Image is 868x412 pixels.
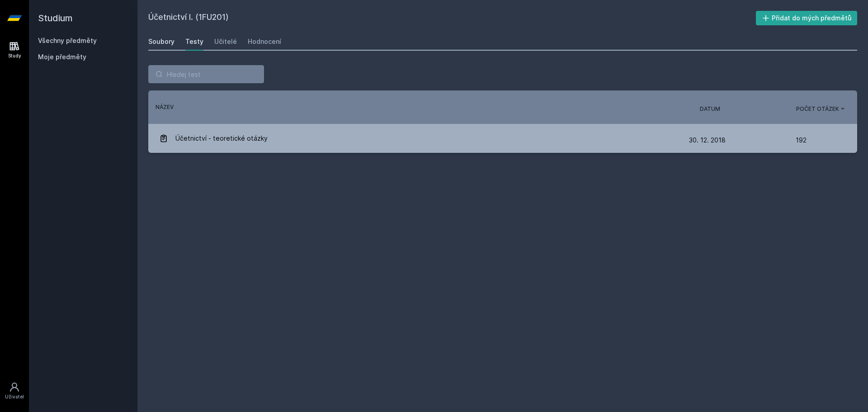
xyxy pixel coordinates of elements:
a: Všechny předměty [38,37,97,44]
a: Study [2,36,27,64]
div: Study [8,52,21,59]
span: 192 [796,131,807,149]
span: 30. 12. 2018 [689,136,726,144]
a: Soubory [148,33,175,51]
a: Uživatel [2,377,27,405]
h2: Účetnictví I. (1FU201) [148,11,756,25]
a: Testy [185,33,203,51]
span: Moje předměty [38,52,86,62]
a: Účetnictví - teoretické otázky 30. 12. 2018 192 [148,124,857,153]
div: Hodnocení [248,37,281,46]
a: Učitelé [214,33,237,51]
button: Počet otázek [796,105,846,113]
div: Uživatel [5,393,24,400]
span: Účetnictví - teoretické otázky [175,129,268,147]
div: Testy [185,37,203,46]
span: Počet otázek [796,105,839,113]
button: Přidat do mých předmětů [756,11,858,25]
button: Datum [700,105,720,113]
div: Učitelé [214,37,237,46]
div: Soubory [148,37,175,46]
button: Název [156,103,174,111]
input: Hledej test [148,65,264,83]
a: Hodnocení [248,33,281,51]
